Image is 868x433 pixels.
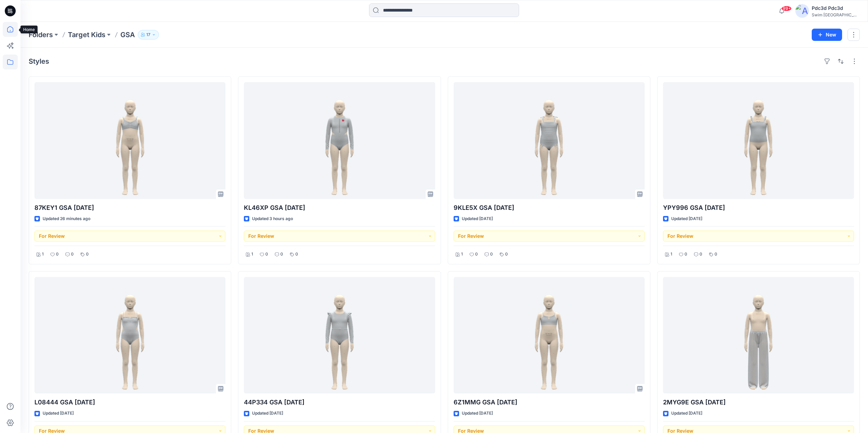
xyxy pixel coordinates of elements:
[56,251,59,258] p: 0
[34,398,225,407] p: L08444 GSA [DATE]
[265,251,268,258] p: 0
[120,30,135,40] p: GSA
[715,251,717,258] p: 0
[781,6,792,11] span: 99+
[295,251,298,258] p: 0
[671,410,702,417] p: Updated [DATE]
[663,398,854,407] p: 2MYG9E GSA [DATE]
[505,251,508,258] p: 0
[251,251,253,258] p: 1
[252,410,283,417] p: Updated [DATE]
[663,82,854,199] a: YPY996 GSA 2025.6.16
[454,203,645,213] p: 9KLE5X GSA [DATE]
[700,251,702,258] p: 0
[490,251,493,258] p: 0
[86,251,89,258] p: 0
[43,215,90,222] p: Updated 26 minutes ago
[812,12,859,17] div: Swim [GEOGRAPHIC_DATA]
[68,30,105,40] a: Target Kids
[671,251,672,258] p: 1
[671,215,702,222] p: Updated [DATE]
[454,82,645,199] a: 9KLE5X GSA 2025.07.31
[461,251,463,258] p: 1
[462,215,493,222] p: Updated [DATE]
[475,251,478,258] p: 0
[71,251,74,258] p: 0
[29,30,53,40] a: Folders
[280,251,283,258] p: 0
[244,277,435,394] a: 44P334 GSA 2025.6.19
[34,82,225,199] a: 87KEY1 GSA 2025.8.7
[42,251,44,258] p: 1
[663,203,854,213] p: YPY996 GSA [DATE]
[812,29,842,41] button: New
[244,203,435,213] p: KL46XP GSA [DATE]
[454,398,645,407] p: 6Z1MMG GSA [DATE]
[43,410,74,417] p: Updated [DATE]
[663,277,854,394] a: 2MYG9E GSA 2025.6.17
[34,277,225,394] a: L08444 GSA 2025.6.20
[454,277,645,394] a: 6Z1MMG GSA 2025.6.17
[685,251,687,258] p: 0
[29,57,49,65] h4: Styles
[795,4,809,18] img: avatar
[244,398,435,407] p: 44P334 GSA [DATE]
[34,203,225,213] p: 87KEY1 GSA [DATE]
[138,30,159,40] button: 17
[244,82,435,199] a: KL46XP GSA 2025.8.12
[462,410,493,417] p: Updated [DATE]
[812,4,859,12] div: Pdc3d Pdc3d
[146,31,150,38] p: 17
[252,215,293,222] p: Updated 3 hours ago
